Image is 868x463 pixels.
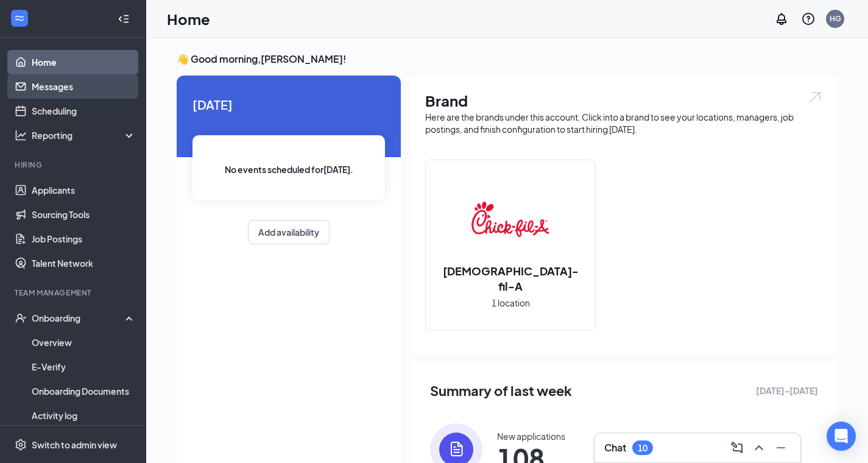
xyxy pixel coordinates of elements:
[32,251,136,275] a: Talent Network
[225,163,353,176] span: No events scheduled for [DATE] .
[426,263,595,294] h2: [DEMOGRAPHIC_DATA]-fil-A
[13,12,26,24] svg: WorkstreamLogo
[248,220,330,244] button: Add availability
[32,129,136,141] div: Reporting
[756,384,818,397] span: [DATE] - [DATE]
[774,440,788,455] svg: Minimize
[749,438,769,458] button: ChevronUp
[497,430,565,442] div: New applications
[425,111,823,135] div: Here are the brands under this account. Click into a brand to see your locations, managers, job p...
[471,180,549,258] img: Chick-fil-A
[15,129,27,141] svg: Analysis
[752,440,766,455] svg: ChevronUp
[492,296,530,309] span: 1 location
[192,95,385,114] span: [DATE]
[32,74,136,99] a: Messages
[15,312,27,324] svg: UserCheck
[177,52,838,66] h3: 👋 Good morning, [PERSON_NAME] !
[32,379,136,403] a: Onboarding Documents
[15,439,27,451] svg: Settings
[604,441,626,454] h3: Chat
[167,9,210,29] h1: Home
[730,440,744,455] svg: ComposeMessage
[32,178,136,202] a: Applicants
[774,12,789,26] svg: Notifications
[32,50,136,74] a: Home
[32,330,136,355] a: Overview
[638,443,647,453] div: 10
[32,99,136,123] a: Scheduling
[118,13,130,25] svg: Collapse
[15,160,133,170] div: Hiring
[32,227,136,251] a: Job Postings
[425,90,823,111] h1: Brand
[771,438,791,458] button: Minimize
[15,288,133,298] div: Team Management
[32,439,117,451] div: Switch to admin view
[32,355,136,379] a: E-Verify
[32,202,136,227] a: Sourcing Tools
[801,12,816,26] svg: QuestionInfo
[727,438,747,458] button: ComposeMessage
[32,312,125,324] div: Onboarding
[827,422,856,451] div: Open Intercom Messenger
[807,90,823,104] img: open.6027fd2a22e1237b5b06.svg
[830,13,841,24] div: HG
[430,380,572,401] span: Summary of last week
[32,403,136,428] a: Activity log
